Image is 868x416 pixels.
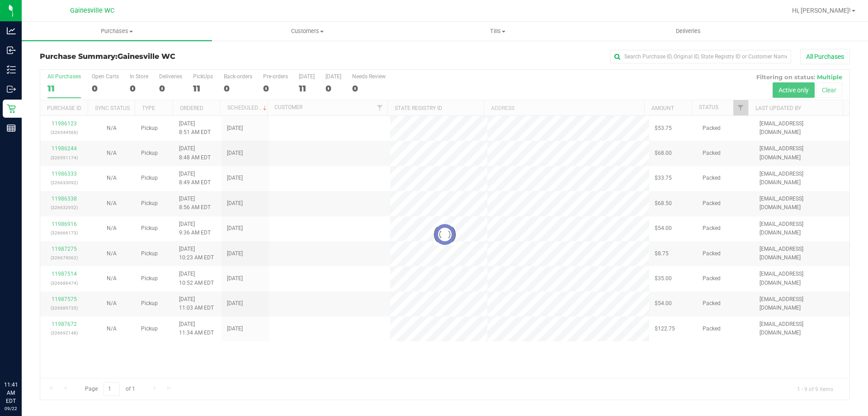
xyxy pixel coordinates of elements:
[212,27,402,35] span: Customers
[403,27,592,35] span: Tills
[9,344,36,371] iframe: Resource center
[70,7,114,14] span: Gainesville WC
[7,26,16,35] inline-svg: Analytics
[593,22,783,41] a: Deliveries
[27,342,38,353] iframe: Resource center unread badge
[7,65,16,74] inline-svg: Inventory
[7,124,16,133] inline-svg: Reports
[7,85,16,94] inline-svg: Outbound
[402,22,593,41] a: Tills
[7,46,16,55] inline-svg: Inbound
[800,49,850,64] button: All Purchases
[212,22,402,41] a: Customers
[22,27,212,35] span: Purchases
[118,52,175,61] span: Gainesville WC
[7,104,16,113] inline-svg: Retail
[4,405,18,412] p: 09/22
[792,7,851,14] span: Hi, [PERSON_NAME]!
[22,22,212,41] a: Purchases
[40,53,310,61] h3: Purchase Summary:
[664,27,713,35] span: Deliveries
[610,50,791,63] input: Search Purchase ID, Original ID, State Registry ID or Customer Name...
[4,381,18,405] p: 11:41 AM EDT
